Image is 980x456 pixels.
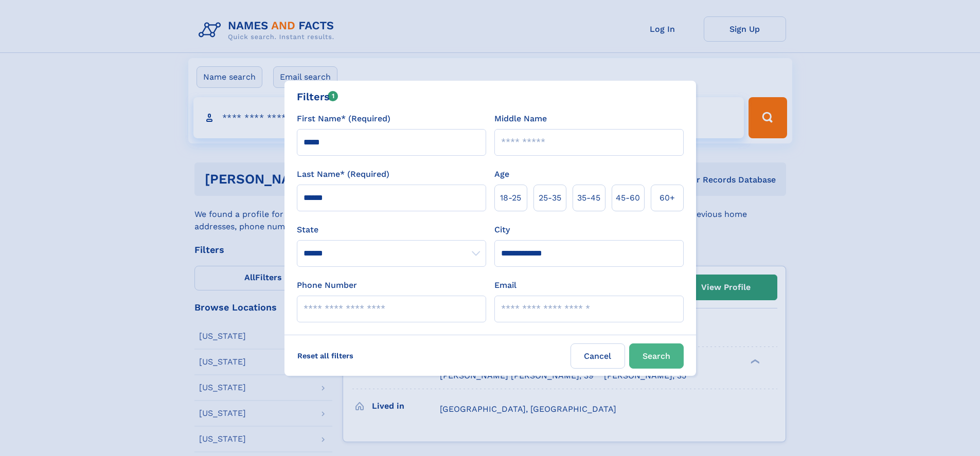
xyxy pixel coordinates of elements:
label: City [494,224,510,236]
span: 60+ [660,192,675,204]
label: Age [494,168,509,180]
label: Last Name* (Required) [297,168,389,180]
div: Filters [297,89,338,104]
button: Search [629,343,684,369]
span: 18‑25 [500,192,521,204]
label: Email [494,279,516,291]
span: 35‑45 [577,192,600,204]
label: Reset all filters [291,343,360,368]
span: 25‑35 [539,192,561,204]
label: Phone Number [297,279,357,291]
span: 45‑60 [616,192,640,204]
label: State [297,224,486,236]
label: First Name* (Required) [297,113,390,125]
label: Cancel [571,343,625,369]
label: Middle Name [494,113,547,125]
